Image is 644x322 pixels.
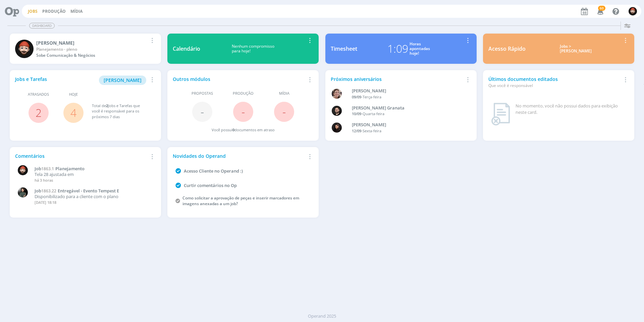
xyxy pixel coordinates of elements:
[629,7,637,15] img: W
[35,200,56,205] span: [DATE] 18:18
[363,128,381,133] span: Sexta-feira
[15,152,148,159] div: Comentários
[184,182,237,188] a: Curtir comentários no Op
[212,127,275,133] div: Você possui documentos em atraso
[173,76,306,83] div: Outros módulos
[200,44,306,54] div: Nenhum compromisso para hoje!
[35,188,152,194] a: Job1863.22Entregável - Evento Tempest E
[598,6,605,11] span: 60
[29,23,55,29] span: Dashboard
[192,91,213,96] span: Propostas
[41,188,56,194] span: 1863.22
[58,188,119,194] span: Entregável - Evento Tempest E
[352,88,461,94] div: Aline Beatriz Jackisch
[593,5,607,17] button: 60
[28,92,49,97] span: Atrasados
[18,165,28,175] img: W
[332,123,342,133] img: L
[99,77,146,83] a: [PERSON_NAME]
[279,91,289,96] span: Mídia
[331,76,464,83] div: Próximos aniversários
[35,178,53,183] span: há 3 horas
[628,5,637,17] button: W
[42,8,66,14] a: Produção
[10,34,161,64] a: W[PERSON_NAME]Planejamento - plenoSobe Comunicação & Negócios
[352,111,361,116] span: 10/09
[325,34,477,64] a: Timesheet1:09Horasapontadashoje!
[104,77,142,83] span: [PERSON_NAME]
[55,166,85,172] span: Planejamento
[35,194,152,199] p: Disponibilizado para a cliente com o plano
[36,105,42,120] a: 2
[68,9,85,14] button: Mídia
[352,128,361,133] span: 12/09
[488,83,621,89] div: Que você é responsável
[331,45,357,53] div: Timesheet
[352,111,461,117] div: -
[282,104,286,119] span: -
[35,172,152,177] p: Tela 28 ajustada em
[26,9,40,14] button: Jobs
[15,76,148,85] div: Jobs e Tarefas
[531,44,621,54] div: Jobs > [PERSON_NAME]
[232,127,234,132] span: 0
[36,52,148,58] div: Sobe Comunicação & Negócios
[233,91,254,96] span: Produção
[106,103,108,108] span: 2
[92,103,149,120] div: Total de Jobs e Tarefas que você é responsável para os próximos 7 dias
[15,40,34,58] img: W
[36,46,148,52] div: Planejamento - pleno
[488,76,621,89] div: Últimos documentos editados
[35,166,152,172] a: Job1863.1Planejamento
[352,94,361,99] span: 09/09
[241,104,245,119] span: -
[99,76,146,85] button: [PERSON_NAME]
[70,8,83,14] a: Mídia
[410,42,430,56] div: Horas apontadas hoje!
[332,89,342,99] img: A
[352,122,461,128] div: Luana da Silva de Andrade
[41,166,54,172] span: 1863.1
[491,103,510,126] img: dashboard_not_found.png
[516,103,626,116] div: No momento, você não possui dados para exibição neste card.
[387,41,408,57] div: 1:09
[40,9,68,14] button: Produção
[352,128,461,134] div: -
[36,39,148,46] div: William Meurer
[18,187,28,197] img: M
[352,94,461,100] div: -
[201,104,204,119] span: -
[173,152,306,159] div: Novidades do Operand
[363,94,381,99] span: Terça-feira
[488,45,526,53] div: Acesso Rápido
[173,45,200,53] div: Calendário
[69,92,78,97] span: Hoje
[28,8,38,14] a: Jobs
[352,105,461,111] div: Bruno Corralo Granata
[184,168,243,174] a: Acesso Cliente no Operand :)
[70,105,76,120] a: 4
[363,111,384,116] span: Quarta-feira
[332,106,342,116] img: B
[182,195,299,206] a: Como solicitar a aprovação de peças e inserir marcadores em imagens anexadas a um job?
